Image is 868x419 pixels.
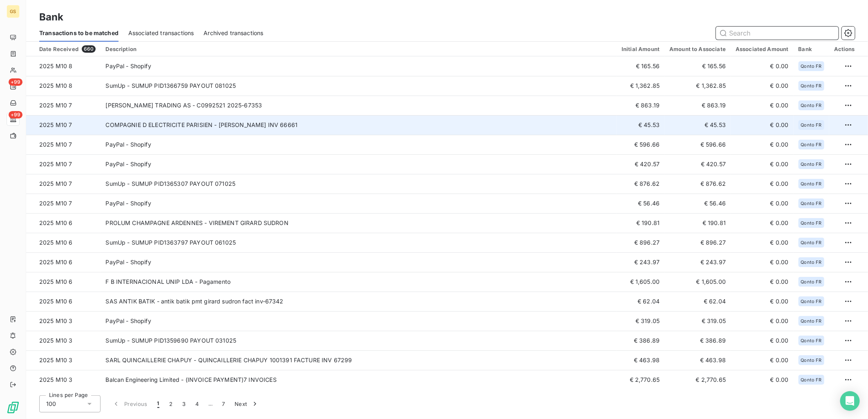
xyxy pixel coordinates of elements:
span: 100 [46,400,56,408]
td: [PERSON_NAME] TRADING AS - C0992521 2025-67353 [101,96,617,115]
td: € 56.46 [617,194,664,213]
td: € 1,605.00 [617,272,664,292]
td: 2025 M10 3 [26,370,101,390]
td: € 386.89 [664,331,731,350]
div: Actions [834,46,855,52]
td: 2025 M10 6 [26,252,101,272]
span: +99 [9,111,22,118]
td: SumUp - SUMUP PID1365307 PAYOUT 071025 [101,174,617,194]
img: Logo LeanPay [7,401,20,414]
h3: Bank [39,10,64,25]
span: Qonto FR [801,123,822,127]
button: 7 [217,395,230,412]
span: Qonto FR [801,319,822,323]
div: Description [105,46,612,52]
span: Qonto FR [801,142,822,147]
span: Qonto FR [801,279,822,284]
span: Transactions to be matched [39,29,119,37]
td: € 463.98 [617,350,664,370]
td: € 0.00 [731,272,794,292]
div: Amount to Associate [669,46,726,52]
td: € 876.62 [617,174,664,194]
button: 3 [177,395,190,412]
td: € 2,770.65 [617,370,664,390]
td: 2025 M10 8 [26,56,101,76]
td: € 0.00 [731,135,794,154]
div: GS [7,5,20,18]
td: PayPal - Shopify [101,56,617,76]
button: 1 [152,395,164,412]
td: SumUp - SUMUP PID1363797 PAYOUT 061025 [101,233,617,252]
td: € 243.97 [664,252,731,272]
td: SumUp - SUMUP PID1366759 PAYOUT 081025 [101,76,617,96]
td: € 1,362.85 [617,76,664,96]
td: € 876.62 [664,174,731,194]
td: € 62.04 [664,292,731,311]
td: € 62.04 [617,292,664,311]
td: 2025 M10 6 [26,292,101,311]
td: € 0.00 [731,115,794,135]
span: Qonto FR [801,64,822,69]
td: 2025 M10 8 [26,76,101,96]
td: € 319.05 [664,311,731,331]
td: € 386.89 [617,331,664,350]
td: € 596.66 [617,135,664,154]
td: 2025 M10 6 [26,213,101,233]
td: 2025 M10 7 [26,96,101,115]
td: 2025 M10 7 [26,194,101,213]
td: € 420.57 [664,154,731,174]
td: € 243.97 [617,252,664,272]
td: € 896.27 [617,233,664,252]
td: 2025 M10 3 [26,350,101,370]
td: € 420.57 [617,154,664,174]
span: Qonto FR [801,181,822,186]
button: Previous [107,395,152,412]
td: Balcan Engineering Limited - (INVOICE PAYMENT)7 INVOICES [101,370,617,390]
td: € 863.19 [664,96,731,115]
span: Qonto FR [801,299,822,304]
td: PayPal - Shopify [101,311,617,331]
span: +99 [9,78,22,86]
span: Associated transactions [128,29,194,37]
td: 2025 M10 7 [26,154,101,174]
td: SAS ANTIK BATIK - antik batik pmt girard sudron fact inv-67342 [101,292,617,311]
td: 2025 M10 3 [26,311,101,331]
td: € 0.00 [731,56,794,76]
span: Qonto FR [801,240,822,245]
div: Initial Amount [622,46,660,52]
span: Qonto FR [801,103,822,108]
td: € 0.00 [731,213,794,233]
span: Archived transactions [204,29,263,37]
td: 2025 M10 6 [26,272,101,292]
td: € 0.00 [731,311,794,331]
div: Date Received [39,45,96,53]
td: € 896.27 [664,233,731,252]
td: 2025 M10 6 [26,233,101,252]
td: PayPal - Shopify [101,252,617,272]
span: Qonto FR [801,338,822,343]
td: PayPal - Shopify [101,194,617,213]
td: € 1,605.00 [664,272,731,292]
td: PROLUM CHAMPAGNE ARDENNES - VIREMENT GIRARD SUDRON [101,213,617,233]
td: € 596.66 [664,135,731,154]
td: € 165.56 [664,56,731,76]
button: 4 [191,395,204,412]
button: 2 [164,395,177,412]
td: € 0.00 [731,174,794,194]
td: € 0.00 [731,252,794,272]
span: … [204,397,217,410]
td: € 45.53 [617,115,664,135]
td: 2025 M10 7 [26,115,101,135]
td: € 0.00 [731,96,794,115]
td: F B INTERNACIONAL UNIP LDA - Pagamento [101,272,617,292]
td: COMPAGNIE D ELECTRICITE PARISIEN - [PERSON_NAME] INV 66661 [101,115,617,135]
td: € 190.81 [664,213,731,233]
span: Qonto FR [801,162,822,167]
td: SARL QUINCAILLERIE CHAPUY - QUINCAILLERIE CHAPUY 1001391 FACTURE INV 67299 [101,350,617,370]
td: 2025 M10 7 [26,174,101,194]
td: € 0.00 [731,154,794,174]
td: € 863.19 [617,96,664,115]
span: Qonto FR [801,358,822,363]
button: Next [230,395,264,412]
td: € 0.00 [731,76,794,96]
